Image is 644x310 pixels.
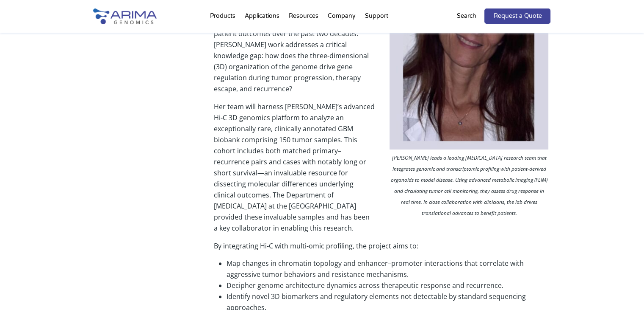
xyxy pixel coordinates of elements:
p: [PERSON_NAME] leads a leading [MEDICAL_DATA] research team that integrates genomic and transcript... [387,152,550,221]
p: Her team will harness [PERSON_NAME]’s advanced Hi-C 3D genomics platform to analyze an exceptiona... [214,101,550,240]
p: Search [456,11,476,22]
li: Decipher genome architecture dynamics across therapeutic response and recurrence. [227,280,550,291]
p: By integrating Hi-C with multi-omic profiling, the project aims to: [214,240,550,251]
li: Map changes in chromatin topology and enhancer–promoter interactions that correlate with aggressi... [227,258,550,280]
a: Request a Quote [484,8,550,24]
img: Arima-Genomics-logo [93,8,157,24]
